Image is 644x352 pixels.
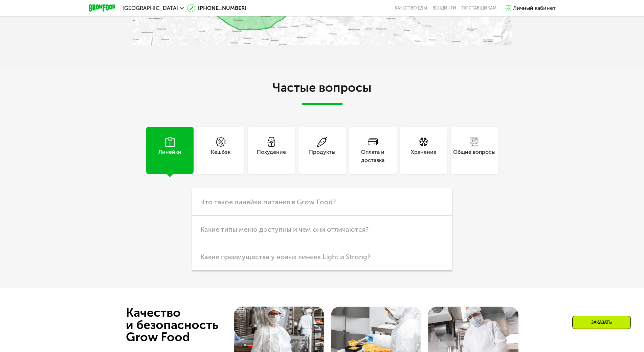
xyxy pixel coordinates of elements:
span: [GEOGRAPHIC_DATA] [123,5,178,11]
a: Вендинги [432,5,456,11]
div: Оплата и доставка [349,148,397,164]
div: Хранение [411,148,437,164]
span: Что такое линейки питания в Grow Food? [200,198,336,206]
a: [PHONE_NUMBER] [187,4,246,12]
div: Линейки [158,148,181,164]
div: Личный кабинет [513,4,556,12]
span: Какие преимущества у новых линеек Light и Strong? [200,253,370,261]
div: Качество и безопасность Grow Food [126,307,243,343]
div: Заказать [572,316,631,329]
div: Кешбэк [211,148,230,164]
span: Какие типы меню доступны и чем они отличаются? [200,225,369,233]
h2: Частые вопросы [133,81,512,105]
div: Похудение [257,148,286,164]
div: Общие вопросы [453,148,495,164]
div: Продукты [309,148,335,164]
div: поставщикам [462,5,496,11]
a: Качество еды [395,5,427,11]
